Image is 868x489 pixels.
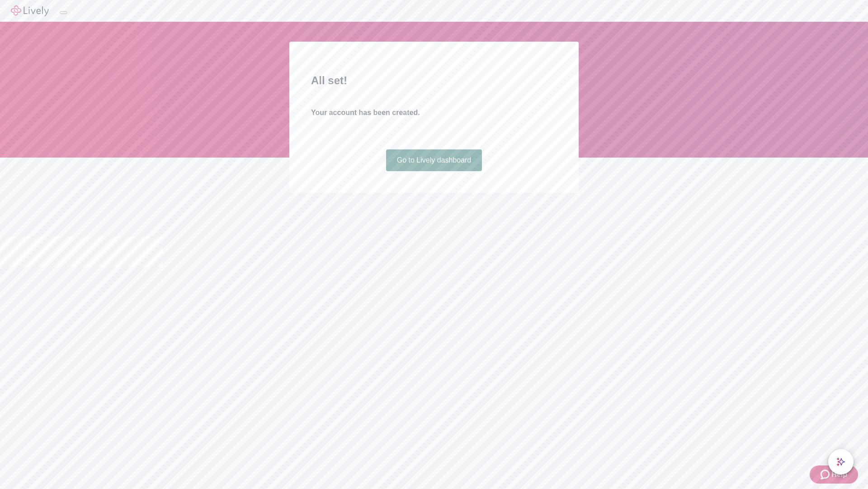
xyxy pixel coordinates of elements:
[831,469,847,480] span: Help
[311,72,557,89] h2: All set!
[836,457,845,466] svg: Lively AI Assistant
[311,107,557,118] h4: Your account has been created.
[386,149,482,171] a: Go to Lively dashboard
[810,465,858,484] button: Zendesk support iconHelp
[11,5,49,16] img: Lively
[828,449,854,475] button: chat
[60,11,67,14] button: Log out
[821,469,831,480] svg: Zendesk support icon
